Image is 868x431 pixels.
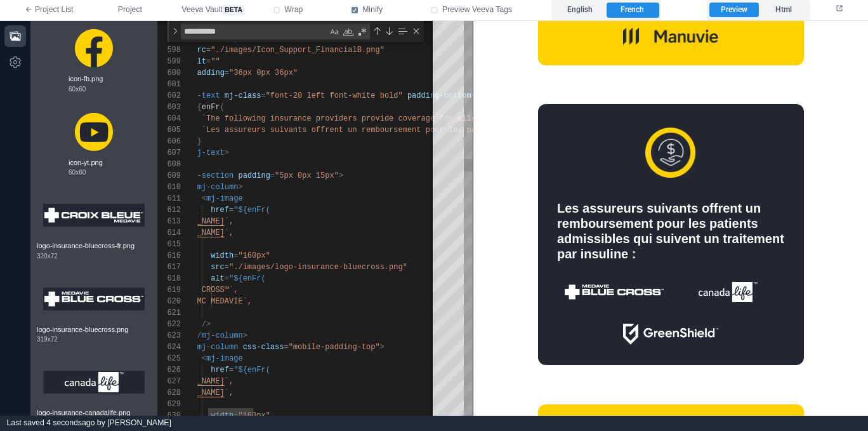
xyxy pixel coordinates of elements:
[192,46,206,55] span: src
[206,194,243,203] span: mj-image
[158,330,181,341] div: 623
[328,25,341,38] div: Match Case (⌥⌘C)
[188,91,220,100] span: mj-text
[356,25,369,38] div: Use Regular Expression (⌥⌘R)
[181,24,327,39] textarea: Find
[158,159,181,170] div: 608
[275,171,339,180] span: "5px 0px 15px"
[211,366,229,375] span: href
[158,341,181,353] div: 624
[158,239,181,250] div: 615
[158,410,181,421] div: 630
[229,274,266,283] span: "${enFr(
[158,262,181,273] div: 617
[158,227,181,239] div: 614
[158,79,181,90] div: 601
[158,284,181,296] div: 619
[243,343,284,352] span: css-class
[384,26,394,36] div: Next Match (Enter)
[229,206,233,215] span: =
[211,251,233,260] span: width
[69,168,86,177] span: 60 x 60
[225,229,233,237] span: `,
[158,250,181,262] div: 616
[158,296,181,307] div: 620
[202,114,430,123] span: `The following insurance providers provide coverag
[158,67,181,79] div: 600
[229,263,407,272] span: "./images/logo-insurance-bluecross.png"
[192,69,224,77] span: padding
[395,24,409,38] div: Find in Selection (⌥⌘L)
[118,4,142,16] span: Project
[233,251,238,260] span: =
[225,217,233,226] span: `,
[37,251,58,261] span: 320 x 72
[202,126,430,135] span: `Les assureurs suivants offrent un remboursement p
[158,319,181,330] div: 622
[192,103,201,112] span: ${
[192,331,201,340] span: </
[169,21,181,42] div: Toggle Replace
[69,84,86,94] span: 60 x 60
[225,377,233,386] span: `,
[202,354,206,363] span: <
[342,25,355,38] div: Match Whole Word (⌥⌘W)
[284,4,303,16] span: Wrap
[229,366,233,375] span: =
[211,274,225,283] span: alt
[158,307,181,319] div: 621
[181,4,244,16] span: Veeva Vault
[225,388,233,397] span: `,
[233,366,270,375] span: "${enFr(
[202,103,220,112] span: enFr
[238,251,270,260] span: "160px"
[197,343,239,352] span: mj-column
[37,335,58,344] span: 319 x 72
[206,57,211,66] span: =
[158,399,181,410] div: 629
[202,320,211,329] span: />
[158,364,181,376] div: 626
[206,46,211,55] span: =
[158,136,181,147] div: 606
[69,157,119,168] span: icon-yt.png
[607,3,659,18] label: French
[211,46,385,55] span: "./images/Icon_Support_FinancialB.png"
[220,103,225,112] span: (
[411,26,421,36] div: Close (Escape)
[188,171,233,180] span: mj-section
[192,34,215,43] span: width
[158,376,181,387] div: 627
[442,4,512,16] span: Preview Veeva Tags
[211,206,229,215] span: href
[225,149,229,157] span: >
[243,331,247,340] span: >
[158,170,181,182] div: 609
[759,3,808,18] label: Html
[220,34,247,43] span: "80px"
[158,147,181,159] div: 607
[197,183,239,192] span: mj-column
[215,34,220,43] span: =
[473,21,868,416] iframe: preview
[211,263,225,272] span: src
[37,241,151,251] span: logo-insurance-bluecross-fr.png
[37,324,151,335] span: logo-insurance-bluecross.png
[206,354,243,363] span: mj-image
[158,124,181,136] div: 605
[69,74,119,84] span: icon-fb.png
[158,182,181,193] div: 610
[709,3,758,18] label: Preview
[270,171,275,180] span: =
[158,113,181,124] div: 604
[380,343,385,352] span: >
[229,69,298,77] span: "36px 0px 36px"
[158,353,181,364] div: 625
[158,102,181,113] div: 603
[289,343,380,352] span: "mobile-padding-top"
[238,183,242,192] span: >
[238,171,270,180] span: padding
[225,263,229,272] span: =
